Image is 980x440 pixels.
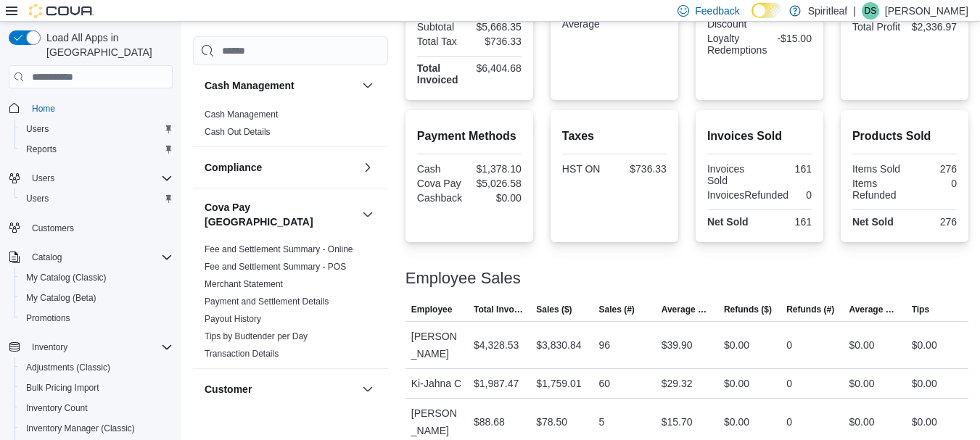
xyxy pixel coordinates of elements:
[762,216,812,228] div: 161
[205,262,346,272] a: Fee and Settlement Summary - POS
[417,21,466,33] div: Subtotal
[26,402,88,414] span: Inventory Count
[20,399,94,417] a: Inventory Count
[912,304,929,315] span: Tips
[852,216,894,228] strong: Net Sold
[205,78,295,93] h3: Cash Management
[786,336,792,354] div: 0
[912,375,937,392] div: $0.00
[205,296,329,307] span: Payment and Settlement Details
[26,220,80,237] a: Customers
[724,336,749,354] div: $0.00
[536,375,581,392] div: $1,759.01
[724,413,749,431] div: $0.00
[907,178,957,189] div: 0
[724,304,772,315] span: Refunds ($)
[20,399,173,417] span: Inventory Count
[205,244,353,255] span: Fee and Settlement Summary - Online
[205,349,279,359] a: Transaction Details
[885,2,968,20] p: [PERSON_NAME]
[26,382,99,394] span: Bulk Pricing Import
[205,278,283,290] span: Merchant Statement
[536,336,581,354] div: $3,830.84
[20,269,112,286] a: My Catalog (Classic)
[26,144,57,155] span: Reports
[852,178,902,201] div: Items Refunded
[536,413,567,431] div: $78.50
[205,109,278,120] span: Cash Management
[862,2,879,20] div: Danielle S
[20,190,54,207] a: Users
[752,3,782,18] input: Dark Mode
[205,314,261,324] a: Payout History
[472,62,522,74] div: $6,404.68
[562,128,667,145] h2: Taxes
[786,375,792,392] div: 0
[865,2,877,20] span: DS
[662,375,693,392] div: $29.32
[205,331,308,342] span: Tips by Budtender per Day
[15,398,178,418] button: Inventory Count
[472,163,522,175] div: $1,378.10
[562,163,612,175] div: HST ON
[912,336,937,354] div: $0.00
[849,304,899,315] span: Average Refund
[359,381,376,398] button: Customer
[598,413,604,431] div: 5
[405,270,521,287] h3: Employee Sales
[29,4,94,18] img: Cova
[20,190,173,207] span: Users
[26,100,61,117] a: Home
[20,359,173,376] span: Adjustments (Classic)
[20,379,173,397] span: Bulk Pricing Import
[205,279,283,289] a: Merchant Statement
[205,200,356,229] h3: Cova Pay [GEOGRAPHIC_DATA]
[417,192,466,204] div: Cashback
[26,362,110,373] span: Adjustments (Classic)
[15,357,178,378] button: Adjustments (Classic)
[3,247,178,267] button: Catalog
[193,106,388,146] div: Cash Management
[417,128,522,145] h2: Payment Methods
[849,336,874,354] div: $0.00
[707,189,788,201] div: InvoicesRefunded
[849,413,874,431] div: $0.00
[32,103,55,115] span: Home
[32,252,62,263] span: Catalog
[32,223,74,234] span: Customers
[417,163,466,175] div: Cash
[662,336,693,354] div: $39.90
[907,216,957,228] div: 276
[474,304,524,315] span: Total Invoiced
[26,170,60,187] button: Users
[20,420,173,437] span: Inventory Manager (Classic)
[26,219,173,237] span: Customers
[359,77,376,94] button: Cash Management
[472,36,522,47] div: $736.33
[852,163,902,175] div: Items Sold
[205,109,278,120] a: Cash Management
[417,62,458,86] strong: Total Invoiced
[907,163,957,175] div: 276
[853,2,856,20] p: |
[417,178,466,189] div: Cova Pay
[20,141,173,158] span: Reports
[762,163,812,175] div: 161
[205,160,356,175] button: Compliance
[598,304,634,315] span: Sales (#)
[205,126,271,138] span: Cash Out Details
[411,304,453,315] span: Employee
[3,337,178,357] button: Inventory
[26,272,107,283] span: My Catalog (Classic)
[417,36,466,47] div: Total Tax
[662,304,712,315] span: Average Sale
[41,30,173,59] span: Load All Apps in [GEOGRAPHIC_DATA]
[15,378,178,398] button: Bulk Pricing Import
[205,244,353,254] a: Fee and Settlement Summary - Online
[20,289,102,307] a: My Catalog (Beta)
[20,359,116,376] a: Adjustments (Classic)
[205,331,308,341] a: Tips by Budtender per Day
[405,369,468,398] div: Ki-Jahna C
[474,375,519,392] div: $1,987.47
[617,163,667,175] div: $736.33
